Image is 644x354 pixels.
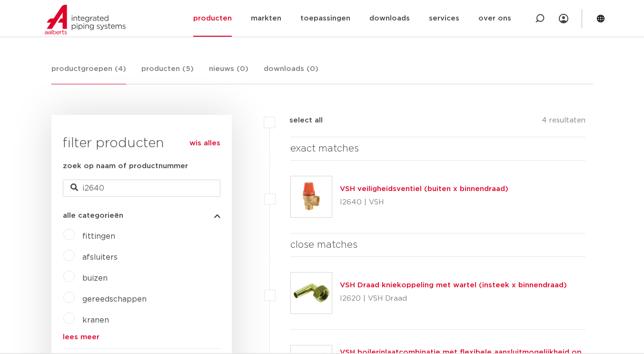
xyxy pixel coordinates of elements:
a: VSH Draad kniekoppeling met wartel (insteek x binnendraad) [340,282,567,289]
img: Thumbnail for VSH veiligheidsventiel (buiten x binnendraad) [291,176,332,217]
label: select all [275,115,323,126]
input: zoeken [63,180,220,197]
h4: close matches [290,237,586,253]
h4: exact matches [290,141,586,156]
button: alle categorieën [63,212,220,219]
a: downloads (0) [264,63,318,84]
a: afsluiters [82,253,118,261]
a: productgroepen (4) [51,63,126,84]
a: producten (5) [141,63,194,84]
a: kranen [82,316,109,324]
h3: filter producten [63,134,220,153]
a: fittingen [82,233,115,240]
a: lees meer [63,334,220,341]
a: buizen [82,274,108,282]
span: alle categorieën [63,212,123,219]
a: wis alles [189,138,220,149]
a: gereedschappen [82,295,147,303]
label: zoek op naam of productnummer [63,161,188,172]
p: I2620 | VSH Draad [340,291,567,306]
p: I2640 | VSH [340,195,508,210]
p: 4 resultaten [542,115,585,130]
a: VSH veiligheidsventiel (buiten x binnendraad) [340,185,508,192]
img: Thumbnail for VSH Draad kniekoppeling met wartel (insteek x binnendraad) [291,273,332,314]
a: nieuws (0) [209,63,248,84]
